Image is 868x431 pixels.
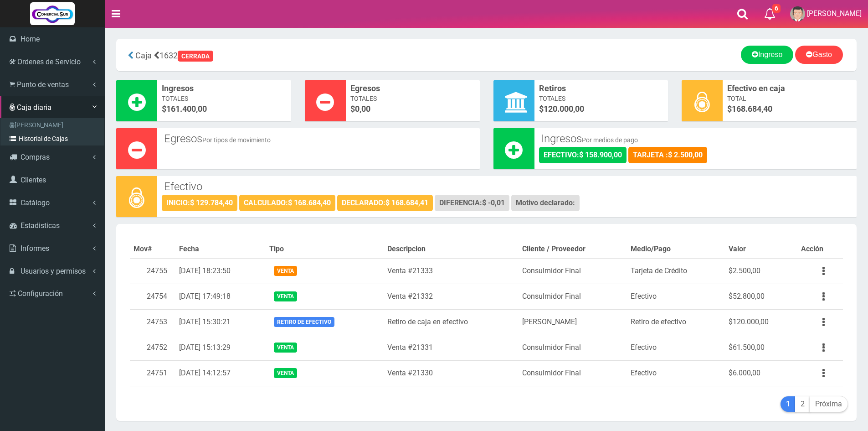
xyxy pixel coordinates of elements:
div: DECLARADO: [337,195,433,211]
td: [DATE] 14:12:57 [175,360,266,386]
td: [PERSON_NAME] [519,309,627,335]
img: User Image [790,6,805,21]
a: [PERSON_NAME] [3,118,104,132]
span: $ [162,103,287,115]
th: Tipo [266,240,384,258]
b: 1 [786,400,790,408]
span: Punto de ventas [17,80,69,89]
td: Consulmidor Final [519,258,627,284]
span: Compras [21,153,50,161]
td: $6.000,00 [725,360,798,386]
font: 161.400,00 [166,104,207,114]
font: 120.000,00 [544,104,584,114]
span: [PERSON_NAME] [807,9,862,18]
span: Venta [274,266,297,275]
td: Venta #21332 [384,284,519,309]
a: 2 [795,396,810,412]
span: Caja diaria [17,103,51,112]
span: Egresos [350,83,475,94]
th: Valor [725,240,798,258]
td: [DATE] 17:49:18 [175,284,266,309]
span: Catálogo [21,198,50,207]
span: Total [727,94,852,103]
div: 1632 [123,46,365,64]
div: CALCULADO: [239,195,335,211]
span: Totales [350,94,475,103]
td: Retiro de efectivo [627,309,725,335]
span: $ [727,103,852,115]
strong: $ 2.500,00 [668,151,703,159]
div: CERRADA [178,51,213,62]
td: Efectivo [627,284,725,309]
span: Informes [21,244,49,253]
span: Venta [274,291,297,301]
span: Home [21,35,40,43]
td: 24754 [130,284,175,309]
td: Venta #21330 [384,360,519,386]
td: Efectivo [627,335,725,360]
span: Venta [274,368,297,378]
span: Ingresos [162,83,287,94]
small: Por medios de pago [582,136,638,144]
a: Próxima [810,396,847,412]
span: Caja [135,51,152,60]
strong: $ 168.684,41 [385,198,428,207]
a: Historial de Cajas [3,132,104,145]
span: Ordenes de Servicio [17,57,81,66]
strong: $ -0,01 [482,198,505,207]
span: Clientes [21,176,46,184]
span: $ [350,103,475,115]
th: Medio/Pago [627,240,725,258]
small: Por tipos de movimiento [202,136,271,144]
font: 0,00 [355,104,370,114]
th: Cliente / Proveedor [519,240,627,258]
td: 24751 [130,360,175,386]
span: Retiro de efectivo [274,317,334,327]
span: 168.684,40 [732,104,772,114]
span: Configuración [18,289,63,298]
td: Consulmidor Final [519,360,627,386]
td: Venta #21333 [384,258,519,284]
h3: Efectivo [164,181,850,192]
td: $52.800,00 [725,284,798,309]
strong: $ 168.684,40 [288,198,331,207]
td: 24753 [130,309,175,335]
td: [DATE] 18:23:50 [175,258,266,284]
img: Logo grande [30,2,75,25]
td: [DATE] 15:13:29 [175,335,266,360]
span: Venta [274,343,297,352]
span: Estadisticas [21,221,60,230]
span: Usuarios y permisos [21,267,86,275]
td: Retiro de caja en efectivo [384,309,519,335]
span: $ [539,103,664,115]
span: Retiros [539,83,664,94]
td: Consulmidor Final [519,335,627,360]
td: Tarjeta de Crédito [627,258,725,284]
th: Mov# [130,240,175,258]
td: $61.500,00 [725,335,798,360]
td: [DATE] 15:30:21 [175,309,266,335]
span: Efectivo en caja [727,83,852,94]
div: EFECTIVO: [539,147,627,163]
span: Totales [162,94,287,103]
div: DIFERENCIA: [435,195,509,211]
strong: $ 158.900,00 [579,151,622,159]
div: INICIO: [162,195,237,211]
a: Ingreso [741,46,793,64]
div: Motivo declarado: [511,195,580,211]
td: Efectivo [627,360,725,386]
th: Fecha [175,240,266,258]
strong: $ 129.784,40 [190,198,233,207]
div: TARJETA : [628,147,707,163]
span: Totales [539,94,664,103]
td: 24755 [130,258,175,284]
td: $120.000,00 [725,309,798,335]
td: Consulmidor Final [519,284,627,309]
th: Descripcion [384,240,519,258]
a: Gasto [795,46,843,64]
td: $2.500,00 [725,258,798,284]
h3: Egresos [164,133,473,145]
span: 6 [772,4,781,13]
th: Acción [797,240,843,258]
td: Venta #21331 [384,335,519,360]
